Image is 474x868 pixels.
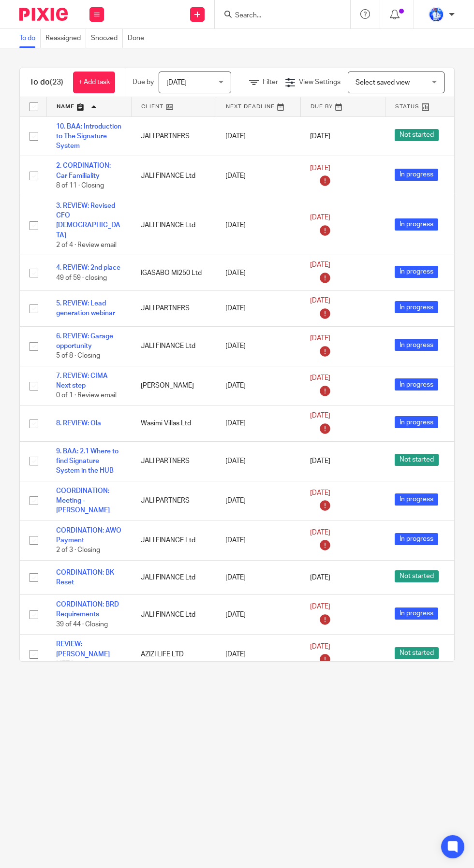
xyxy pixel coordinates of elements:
span: Not started [395,647,439,659]
td: [DATE] [216,406,300,442]
a: 7. REVIEW: CIMA Next step [56,373,108,389]
a: REVIEW: [PERSON_NAME] LIFE Inventory [56,641,110,667]
img: WhatsApp%20Image%202022-01-17%20at%2010.26.43%20PM.jpeg [429,7,444,22]
a: Reassigned [45,29,86,48]
td: [DATE] [216,481,300,521]
input: Search [234,12,321,20]
td: AZIZI LIFE LTD [131,635,216,674]
a: + Add task [73,72,115,93]
span: In progress [395,339,438,351]
td: JALI PARTNERS [131,291,216,327]
td: [PERSON_NAME] [131,366,216,405]
td: [DATE] [216,521,300,560]
span: [DATE] [310,133,330,140]
span: [DATE] [310,643,330,650]
span: Select saved view [355,79,410,86]
a: 4. REVIEW: 2nd place [56,264,120,271]
span: Not started [395,570,439,582]
p: Due by [133,77,154,87]
span: [DATE] [310,262,330,269]
a: 6. REVIEW: Garage opportunity [56,333,113,349]
td: JALI PARTNERS [131,116,216,156]
td: JALI FINANCE Ltd [131,521,216,560]
span: 5 of 8 · Closing [56,353,100,360]
a: Snoozed [91,29,123,48]
span: In progress [395,608,438,620]
td: JALI FINANCE Ltd [131,156,216,196]
span: Not started [395,129,439,141]
span: 8 of 11 · Closing [56,182,104,189]
a: 5. REVIEW: Lead generation webinar [56,300,115,317]
span: 2 of 4 · Review email [56,242,117,248]
span: [DATE] [310,574,330,581]
span: [DATE] [310,214,330,221]
td: [DATE] [216,595,300,635]
td: [DATE] [216,635,300,674]
span: [DATE] [310,165,330,172]
span: 2 of 3 · Closing [56,547,100,553]
img: Pixie [19,8,68,21]
span: In progress [395,169,438,181]
span: [DATE] [310,604,330,610]
span: In progress [395,266,438,278]
td: JALI FINANCE Ltd [131,560,216,594]
td: JALI FINANCE Ltd [131,196,216,255]
span: [DATE] [310,412,330,419]
td: [DATE] [216,156,300,196]
span: [DATE] [310,490,330,496]
td: JALI FINANCE Ltd [131,595,216,635]
a: To do [19,29,41,48]
a: CORDINATION: AWO Payment [56,527,121,544]
a: COORDINATION: Meeting - [PERSON_NAME] [56,488,110,514]
a: CORDINATION: BK Reset [56,569,114,586]
td: JALI FINANCE Ltd [131,326,216,366]
span: [DATE] [166,79,187,86]
a: 2. CORDINATION: Car Familiality [56,162,111,179]
span: In progress [395,416,438,428]
td: [DATE] [216,255,300,291]
span: In progress [395,378,438,391]
a: Done [128,29,149,48]
span: Filter [263,79,278,86]
a: 10. BAA: Introduction to The Signature System [56,123,121,150]
a: CORDINATION: BRD Requirements [56,601,119,618]
td: [DATE] [216,116,300,156]
span: In progress [395,218,438,231]
span: In progress [395,533,438,545]
span: (23) [50,78,63,86]
span: In progress [395,493,438,506]
span: [DATE] [310,375,330,381]
a: 9. BAA: 2.1 Where to find Signature System in the HUB [56,448,118,475]
h1: To do [30,77,63,87]
span: 0 of 1 · Review email [56,392,117,399]
td: IGASABO MI250 Ltd [131,255,216,291]
td: [DATE] [216,366,300,405]
td: [DATE] [216,560,300,594]
span: [DATE] [310,458,330,464]
a: 3. REVIEW: Revised CFO [DEMOGRAPHIC_DATA] [56,203,120,239]
a: 8. REVIEW: Ola [56,420,101,427]
span: 49 of 59 · closing [56,275,107,281]
td: [DATE] [216,326,300,366]
td: JALI PARTNERS [131,441,216,481]
span: Not started [395,454,439,466]
span: [DATE] [310,297,330,304]
td: Wasimi Villas Ltd [131,406,216,442]
span: View Settings [299,79,341,86]
span: [DATE] [310,335,330,342]
span: 39 of 44 · Closing [56,621,108,628]
td: [DATE] [216,291,300,327]
span: In progress [395,301,438,313]
td: JALI PARTNERS [131,481,216,521]
td: [DATE] [216,196,300,255]
span: [DATE] [310,529,330,536]
td: [DATE] [216,441,300,481]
